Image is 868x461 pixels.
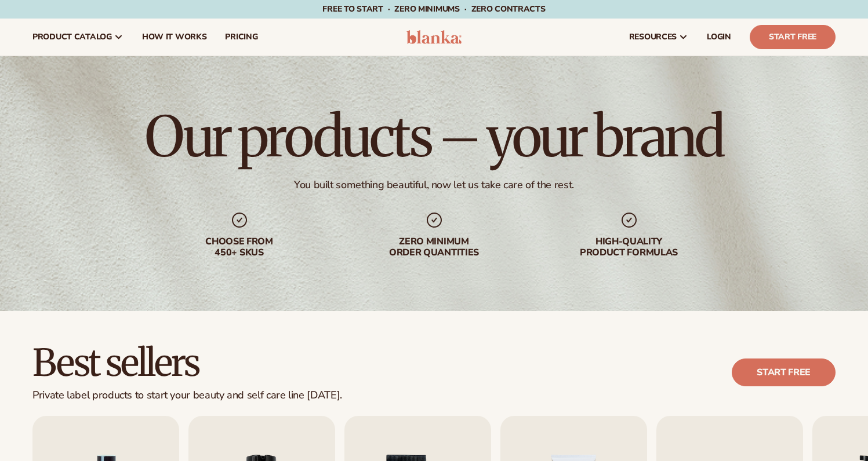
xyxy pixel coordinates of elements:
[732,358,836,386] a: Start free
[32,389,342,402] div: Private label products to start your beauty and self care line [DATE].
[133,19,216,56] a: How It Works
[216,19,267,56] a: pricing
[145,109,722,164] h1: Our products – your brand
[165,236,314,258] div: Choose from 450+ Skus
[406,30,462,44] img: logo
[142,32,207,42] span: How It Works
[32,343,342,382] h2: Best sellers
[620,19,698,56] a: resources
[698,19,740,56] a: LOGIN
[294,178,574,192] div: You built something beautiful, now let us take care of the rest.
[555,236,703,258] div: High-quality product formulas
[360,236,509,258] div: Zero minimum order quantities
[322,3,545,14] span: Free to start · ZERO minimums · ZERO contracts
[750,25,836,49] a: Start Free
[23,19,133,56] a: product catalog
[707,32,731,42] span: LOGIN
[32,32,112,42] span: product catalog
[225,32,257,42] span: pricing
[629,32,677,42] span: resources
